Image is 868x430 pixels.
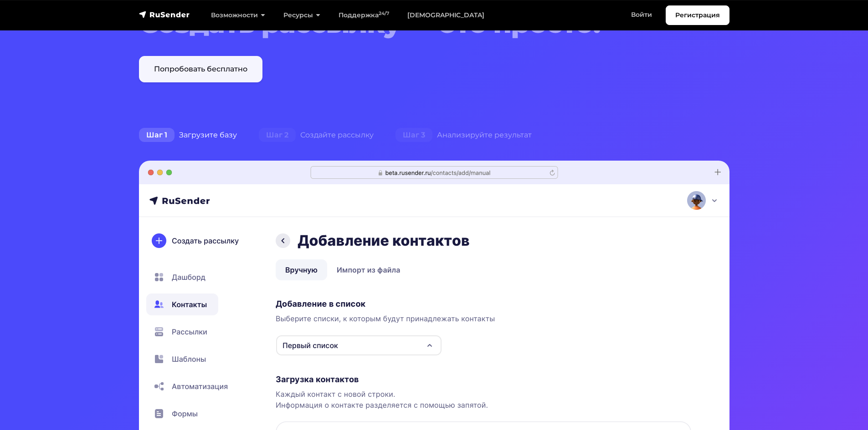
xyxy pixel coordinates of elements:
span: Шаг 2 [259,128,296,142]
a: Регистрация [666,5,729,25]
span: Шаг 3 [395,128,432,142]
a: [DEMOGRAPHIC_DATA] [398,6,493,25]
a: Попробовать бесплатно [139,56,262,82]
div: Загрузите базу [128,126,248,144]
img: RuSender [139,10,190,19]
span: Шаг 1 [139,128,175,142]
a: Поддержка24/7 [329,6,398,25]
sup: 24/7 [379,10,389,16]
a: Войти [622,5,661,24]
a: Ресурсы [274,6,329,25]
div: Анализируйте результат [385,126,543,144]
a: Возможности [202,6,274,25]
div: Создайте рассылку [248,126,385,144]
